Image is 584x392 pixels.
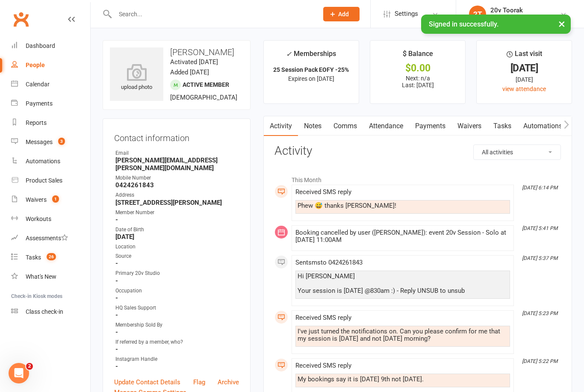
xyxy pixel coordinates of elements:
div: 20v Toorak [490,6,523,14]
i: [DATE] 5:41 PM [522,225,557,231]
div: 2T [469,6,486,23]
div: Automations [26,158,60,165]
iframe: Intercom live chat [9,363,29,383]
div: Memberships [286,48,336,64]
a: view attendance [502,85,546,92]
strong: [PERSON_NAME][EMAIL_ADDRESS][PERSON_NAME][DOMAIN_NAME] [115,156,239,172]
strong: - [115,216,239,224]
div: Primary 20v Studio [115,269,239,277]
span: 1 [52,195,59,203]
a: Payments [11,94,90,113]
div: Received SMS reply [295,362,510,369]
a: Flag [193,377,205,387]
a: Payments [409,116,451,136]
i: [DATE] 5:22 PM [522,358,557,364]
div: Received SMS reply [295,314,510,321]
span: 3 [58,138,65,145]
a: Comms [327,116,363,136]
div: Date of Birth [115,226,239,234]
a: Automations [517,116,568,136]
div: 20v Toorak [490,14,523,22]
p: Next: n/a Last: [DATE] [378,75,457,88]
a: People [11,56,90,75]
a: What's New [11,267,90,286]
a: Dashboard [11,36,90,56]
strong: - [115,294,239,302]
span: Signed in successfully. [429,20,498,28]
div: Hi [PERSON_NAME] Your session is [DATE] @830am :) - Reply UNSUB to unsub [298,273,508,295]
a: Waivers [451,116,487,136]
a: Reports [11,113,90,133]
strong: 25 Session Pack EOFY -25% [273,66,349,73]
a: Tasks 26 [11,248,90,267]
div: Messages [26,139,53,145]
div: Workouts [26,215,51,222]
div: Source [115,252,239,260]
a: Notes [298,116,327,136]
button: Add [323,7,360,21]
a: Tasks [487,116,517,136]
a: Activity [264,116,298,136]
div: People [26,62,45,68]
li: This Month [274,171,561,185]
a: Waivers 1 [11,190,90,209]
div: Last visit [507,48,542,64]
div: If referred by a member, who? [115,338,239,346]
div: Waivers [26,196,47,203]
i: [DATE] 5:23 PM [522,310,557,316]
div: Received SMS reply [295,189,510,196]
div: Payments [26,100,53,107]
div: Assessments [26,235,68,242]
div: Tasks [26,254,41,261]
div: Dashboard [26,42,55,49]
strong: [DATE] [115,233,239,241]
div: Phew 😅 thanks [PERSON_NAME]! [298,202,508,209]
i: [DATE] 6:14 PM [522,185,557,191]
div: My bookings say it is [DATE] 9th not [DATE]. [298,376,508,383]
strong: - [115,259,239,267]
h3: Activity [274,144,561,158]
i: ✓ [286,50,292,58]
strong: - [115,328,239,336]
div: I've just turned the notifications on. Can you please confirm for me that my session is [DATE] an... [298,328,508,342]
a: Calendar [11,75,90,94]
div: Reports [26,119,47,126]
input: Search... [112,8,312,20]
a: Class kiosk mode [11,302,90,321]
a: Product Sales [11,171,90,190]
strong: - [115,311,239,319]
a: Automations [11,152,90,171]
h3: [PERSON_NAME] [110,47,243,57]
a: Messages 3 [11,133,90,152]
i: [DATE] 5:37 PM [522,255,557,261]
a: Archive [218,377,239,387]
span: 26 [47,253,56,260]
div: $0.00 [378,64,457,73]
time: Added [DATE] [170,68,209,76]
a: Assessments [11,229,90,248]
div: Membership Sold By [115,321,239,329]
a: Clubworx [10,9,32,30]
div: Product Sales [26,177,62,184]
span: [DEMOGRAPHIC_DATA] [170,94,237,101]
div: Location [115,243,239,251]
div: Member Number [115,209,239,217]
div: Address [115,191,239,199]
div: [DATE] [484,75,564,84]
strong: 0424261843 [115,181,239,189]
a: Update Contact Details [114,377,180,387]
strong: [STREET_ADDRESS][PERSON_NAME] [115,199,239,206]
div: [DATE] [484,64,564,73]
button: × [554,15,569,33]
div: What's New [26,273,56,280]
div: Email [115,149,239,157]
strong: - [115,345,239,353]
span: Expires on [DATE] [288,75,334,82]
span: Active member [183,81,229,88]
a: Attendance [363,116,409,136]
strong: - [115,277,239,285]
strong: - [115,363,239,370]
div: $ Balance [403,48,433,64]
time: Activated [DATE] [170,58,218,66]
span: Add [338,11,349,18]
